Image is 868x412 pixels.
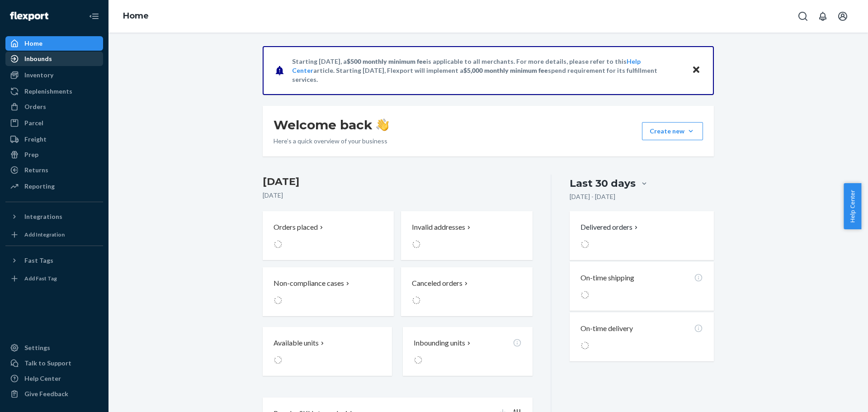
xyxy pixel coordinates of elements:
[5,36,103,51] a: Home
[24,166,48,175] div: Returns
[403,327,532,376] button: Inbounding units
[274,117,389,133] h1: Welcome back
[274,137,389,146] p: Here’s a quick overview of your business
[263,175,533,189] h3: [DATE]
[24,102,46,111] div: Orders
[24,231,65,238] div: Add Integration
[24,135,47,144] div: Freight
[292,57,683,84] p: Starting [DATE], a is applicable to all merchants. For more details, please refer to this article...
[834,7,852,25] button: Open account menu
[5,271,103,286] a: Add Fast Tag
[5,116,103,130] a: Parcel
[5,371,103,386] a: Help Center
[5,68,103,82] a: Inventory
[5,253,103,268] button: Fast Tags
[570,192,615,201] p: [DATE] - [DATE]
[274,338,319,348] p: Available units
[24,256,53,265] div: Fast Tags
[814,7,832,25] button: Open notifications
[274,222,318,232] p: Orders placed
[263,191,533,200] p: [DATE]
[5,52,103,66] a: Inbounds
[5,341,103,355] a: Settings
[5,179,103,194] a: Reporting
[412,222,465,232] p: Invalid addresses
[794,7,812,25] button: Open Search Box
[580,273,634,283] p: On-time shipping
[123,11,149,21] a: Home
[263,211,394,260] button: Orders placed
[347,57,426,65] span: $500 monthly minimum fee
[24,71,53,80] div: Inventory
[24,118,43,128] div: Parcel
[642,122,703,140] button: Create new
[24,87,72,96] div: Replenishments
[463,66,548,74] span: $5,000 monthly minimum fee
[24,275,57,282] div: Add Fast Tag
[412,278,462,289] p: Canceled orders
[414,338,465,348] p: Inbounding units
[24,39,42,48] div: Home
[401,211,532,260] button: Invalid addresses
[376,118,389,131] img: hand-wave emoji
[24,182,55,191] div: Reporting
[274,278,344,289] p: Non-compliance cases
[580,323,633,334] p: On-time delivery
[5,356,103,370] button: Talk to Support
[5,132,103,147] a: Freight
[24,343,50,352] div: Settings
[24,374,61,383] div: Help Center
[263,267,394,316] button: Non-compliance cases
[85,7,103,25] button: Close Navigation
[5,84,103,99] a: Replenishments
[24,389,68,398] div: Give Feedback
[24,54,52,63] div: Inbounds
[10,12,48,21] img: Flexport logo
[5,387,103,401] button: Give Feedback
[24,212,62,221] div: Integrations
[263,327,392,376] button: Available units
[5,209,103,224] button: Integrations
[116,3,156,29] ol: breadcrumbs
[844,183,861,229] button: Help Center
[24,359,71,368] div: Talk to Support
[570,176,636,190] div: Last 30 days
[5,99,103,114] a: Orders
[5,147,103,162] a: Prep
[401,267,532,316] button: Canceled orders
[690,64,702,77] button: Close
[5,227,103,242] a: Add Integration
[24,150,38,159] div: Prep
[580,222,640,232] button: Delivered orders
[5,163,103,177] a: Returns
